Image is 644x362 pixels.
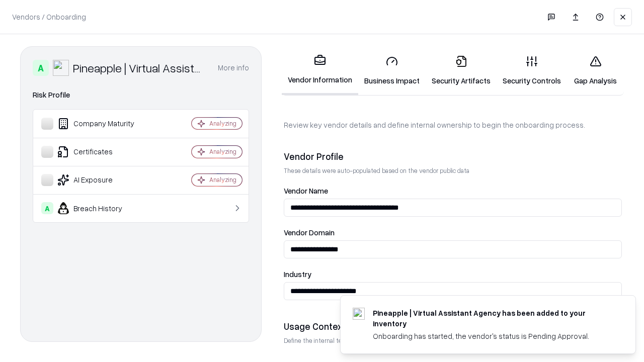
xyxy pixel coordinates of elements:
div: A [33,60,49,76]
button: More info [218,59,249,77]
a: Gap Analysis [567,47,624,94]
div: Breach History [41,202,162,214]
label: Vendor Domain [284,229,622,236]
p: Review key vendor details and define internal ownership to begin the onboarding process. [284,120,622,130]
div: Analyzing [209,119,236,128]
img: trypineapple.com [353,308,365,320]
label: Vendor Name [284,187,622,195]
div: Vendor Profile [284,150,622,162]
div: Pineapple | Virtual Assistant Agency has been added to your inventory [373,308,611,329]
p: Define the internal team and reason for using this vendor. This helps assess business relevance a... [284,336,622,345]
div: Certificates [41,146,162,158]
div: Company Maturity [41,118,162,130]
a: Security Artifacts [426,47,497,94]
a: Business Impact [358,47,426,94]
a: Vendor Information [282,46,358,95]
div: Pineapple | Virtual Assistant Agency [73,60,206,76]
div: A [41,202,53,214]
a: Security Controls [497,47,567,94]
div: Risk Profile [33,89,249,101]
p: These details were auto-populated based on the vendor public data [284,166,622,175]
div: Usage Context [284,320,622,332]
div: Onboarding has started, the vendor's status is Pending Approval. [373,331,611,341]
div: Analyzing [209,175,236,184]
div: AI Exposure [41,174,162,186]
p: Vendors / Onboarding [12,12,86,22]
div: Analyzing [209,147,236,156]
img: Pineapple | Virtual Assistant Agency [53,60,69,76]
label: Industry [284,270,622,278]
